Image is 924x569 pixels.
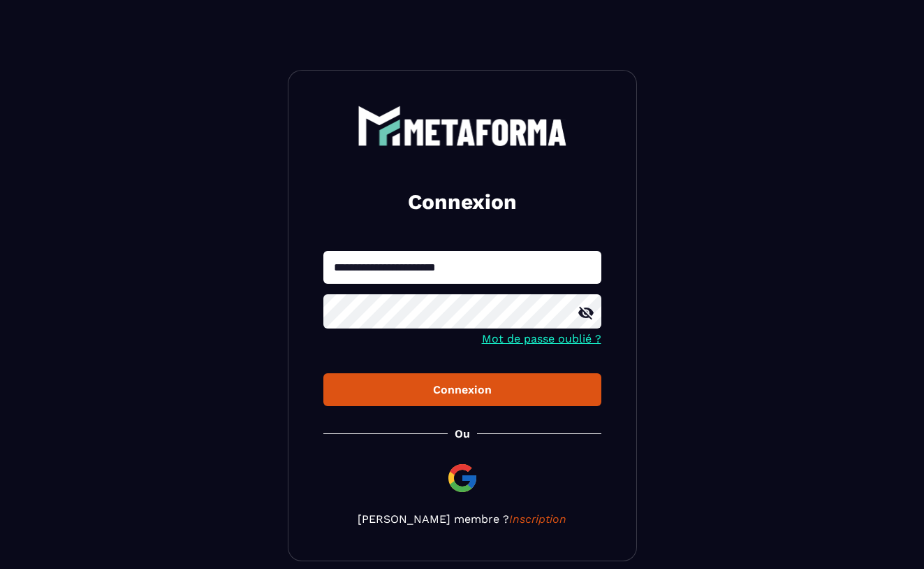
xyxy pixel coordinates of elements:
a: Mot de passe oublié ? [482,332,601,345]
h2: Connexion [340,188,585,216]
a: Inscription [509,512,566,526]
div: Connexion [335,383,590,396]
button: Connexion [323,373,601,406]
img: logo [358,106,567,146]
a: logo [323,106,601,146]
img: google [446,461,479,495]
p: [PERSON_NAME] membre ? [323,512,601,526]
p: Ou [455,427,470,440]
